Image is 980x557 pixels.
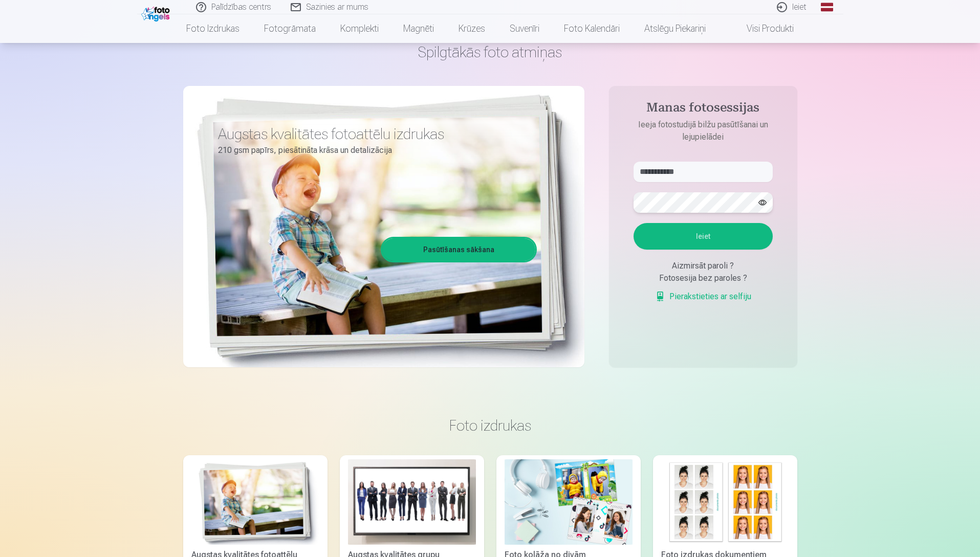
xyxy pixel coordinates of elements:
img: Foto izdrukas dokumentiem [661,459,789,545]
a: Pierakstieties ar selfiju [655,291,751,303]
h3: Augstas kvalitātes fotoattēlu izdrukas [218,125,529,143]
a: Atslēgu piekariņi [632,14,718,43]
img: Augstas kvalitātes grupu fotoattēlu izdrukas [348,459,476,545]
div: Fotosesija bez paroles ? [634,272,773,284]
img: /fa1 [141,4,172,21]
a: Pasūtīšanas sākšana [382,238,535,261]
p: Ieeja fotostudijā bilžu pasūtīšanai un lejupielādei [623,119,783,143]
div: Aizmirsāt paroli ? [634,260,773,272]
p: 210 gsm papīrs, piesātināta krāsa un detalizācija [218,143,529,158]
a: Suvenīri [497,14,552,43]
button: Ieiet [634,223,773,250]
a: Foto kalendāri [552,14,632,43]
img: Augstas kvalitātes fotoattēlu izdrukas [191,459,319,545]
h3: Foto izdrukas [191,416,789,435]
a: Visi produkti [718,14,806,43]
a: Foto izdrukas [174,14,252,43]
a: Krūzes [446,14,497,43]
a: Magnēti [391,14,446,43]
h1: Spilgtākās foto atmiņas [183,43,797,61]
a: Komplekti [328,14,391,43]
img: Foto kolāža no divām fotogrāfijām [505,459,633,545]
h4: Manas fotosessijas [623,100,783,119]
a: Fotogrāmata [252,14,328,43]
